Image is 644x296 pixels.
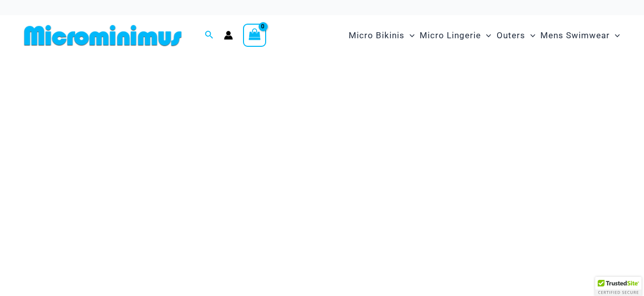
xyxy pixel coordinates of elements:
span: Menu Toggle [481,23,491,48]
a: Micro LingerieMenu ToggleMenu Toggle [417,20,494,51]
span: Micro Lingerie [420,23,481,48]
nav: Site Navigation [345,19,624,52]
span: Menu Toggle [405,23,415,48]
a: OutersMenu ToggleMenu Toggle [494,20,538,51]
div: TrustedSite Certified [595,277,641,296]
span: Micro Bikinis [349,23,405,48]
a: Mens SwimwearMenu ToggleMenu Toggle [538,20,622,51]
img: MM SHOP LOGO FLAT [20,24,186,47]
a: Search icon link [205,29,214,42]
span: Outers [497,23,525,48]
span: Menu Toggle [610,23,620,48]
a: View Shopping Cart, empty [243,24,266,47]
span: Menu Toggle [525,23,535,48]
a: Micro BikinisMenu ToggleMenu Toggle [346,20,417,51]
span: Mens Swimwear [540,23,610,48]
a: Account icon link [224,31,233,40]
